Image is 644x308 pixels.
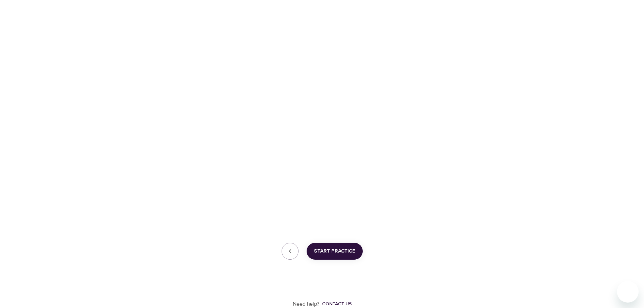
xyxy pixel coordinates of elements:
iframe: Button to launch messaging window [617,281,639,303]
div: Contact us [322,301,352,307]
span: Start Practice [314,247,355,256]
p: Need help? [293,300,319,308]
button: Start Practice [307,243,363,260]
a: Contact us [319,301,352,307]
